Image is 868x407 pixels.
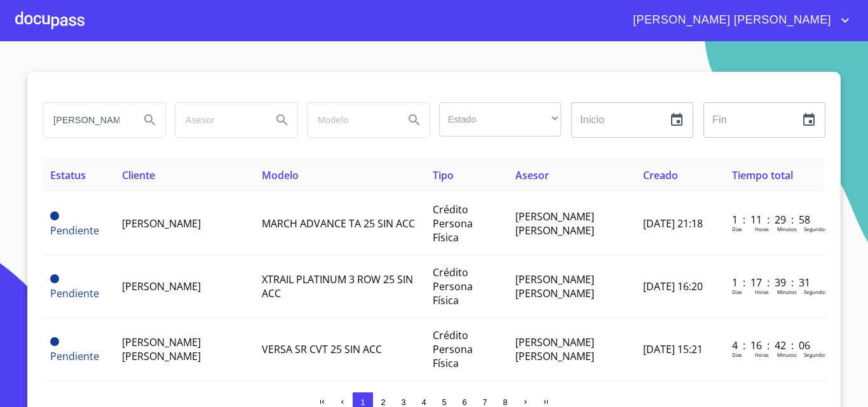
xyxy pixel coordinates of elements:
[777,351,797,358] p: Minutos
[755,351,769,358] p: Horas
[462,397,466,407] span: 6
[442,397,446,407] span: 5
[755,225,769,232] p: Horas
[732,213,818,227] p: 1 : 11 : 29 : 58
[360,397,365,407] span: 1
[732,276,818,290] p: 1 : 17 : 39 : 31
[804,225,827,232] p: Segundos
[732,351,742,358] p: Dias
[267,105,297,135] button: Search
[515,168,549,182] span: Asesor
[50,168,86,182] span: Estatus
[262,168,299,182] span: Modelo
[433,265,473,307] span: Crédito Persona Física
[433,328,473,370] span: Crédito Persona Física
[433,168,454,182] span: Tipo
[50,274,59,283] span: Pendiente
[777,288,797,295] p: Minutos
[643,168,678,182] span: Creado
[381,397,385,407] span: 2
[308,103,394,137] input: search
[50,211,59,220] span: Pendiente
[732,225,742,232] p: Dias
[122,279,201,293] span: [PERSON_NAME]
[50,349,99,363] span: Pendiente
[50,224,99,237] span: Pendiente
[732,168,793,182] span: Tiempo total
[643,279,703,293] span: [DATE] 16:20
[777,225,797,232] p: Minutos
[50,286,99,300] span: Pendiente
[439,102,561,137] div: ​
[643,217,703,230] span: [DATE] 21:18
[262,342,382,356] span: VERSA SR CVT 25 SIN ACC
[135,105,165,135] button: Search
[122,168,155,182] span: Cliente
[732,288,742,295] p: Dias
[755,288,769,295] p: Horas
[623,10,853,30] button: account of current user
[643,342,703,356] span: [DATE] 15:21
[43,103,130,137] input: search
[262,217,415,230] span: MARCH ADVANCE TA 25 SIN ACC
[503,397,507,407] span: 8
[804,351,827,358] p: Segundos
[515,335,594,363] span: [PERSON_NAME] [PERSON_NAME]
[804,288,827,295] p: Segundos
[175,103,262,137] input: search
[515,272,594,300] span: [PERSON_NAME] [PERSON_NAME]
[262,272,413,300] span: XTRAIL PLATINUM 3 ROW 25 SIN ACC
[623,10,837,30] span: [PERSON_NAME] [PERSON_NAME]
[122,335,201,363] span: [PERSON_NAME] [PERSON_NAME]
[399,105,430,135] button: Search
[421,397,426,407] span: 4
[515,210,594,237] span: [PERSON_NAME] [PERSON_NAME]
[482,397,487,407] span: 7
[433,203,473,244] span: Crédito Persona Física
[401,397,405,407] span: 3
[122,217,201,230] span: [PERSON_NAME]
[732,338,818,352] p: 4 : 16 : 42 : 06
[50,337,59,346] span: Pendiente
